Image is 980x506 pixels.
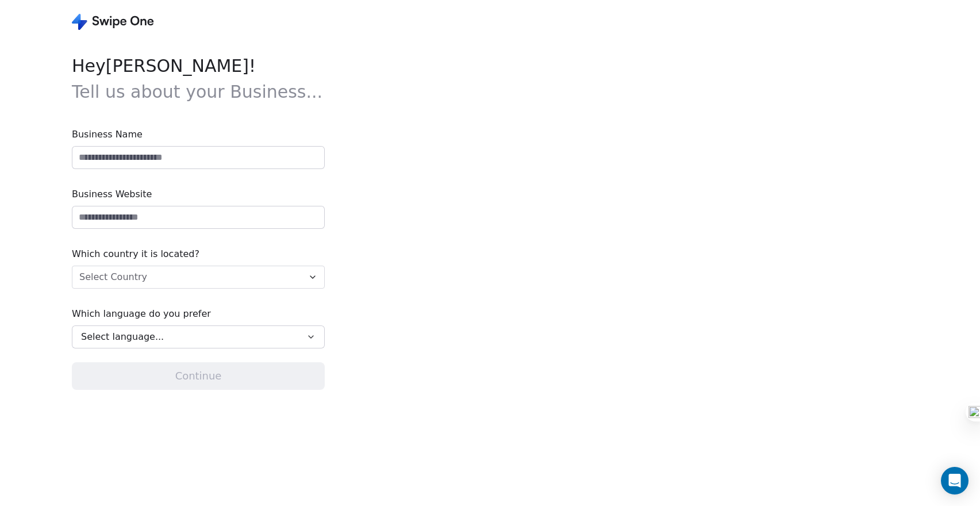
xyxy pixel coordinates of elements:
span: Business Website [72,187,325,201]
button: Continue [72,362,325,390]
span: Which country it is located? [72,247,325,261]
span: Hey [PERSON_NAME] ! [72,53,325,105]
span: Select Country [79,270,147,284]
span: Select language... [81,330,164,344]
span: Tell us about your Business... [72,82,322,102]
div: Open Intercom Messenger [941,467,969,494]
span: Which language do you prefer [72,307,325,321]
span: Business Name [72,128,325,141]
